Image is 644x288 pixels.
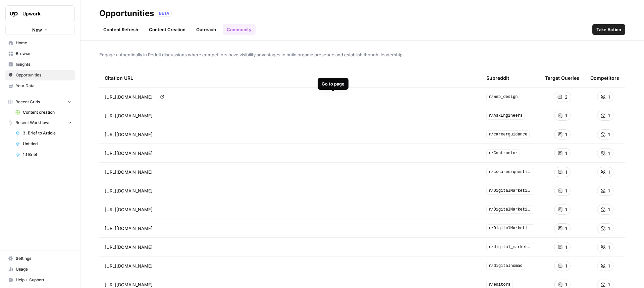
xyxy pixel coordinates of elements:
span: 1 [565,225,567,232]
span: 1 [565,112,567,119]
button: New [5,25,75,35]
span: r/DigitalMarketing [486,187,534,195]
a: Content Refresh [99,24,142,35]
a: Untitled [12,138,75,149]
a: Home [5,38,75,48]
a: Outreach [192,24,220,35]
span: r/AskEngineers [486,112,525,120]
a: 3. Brief to Article [12,128,75,138]
span: 1 [608,263,610,269]
div: BETA [157,10,172,17]
span: [URL][DOMAIN_NAME] [105,281,153,288]
span: 3. Brief to Article [23,130,72,136]
span: r/DigitalMarketing [486,206,534,214]
a: Insights [5,59,75,70]
span: 1.1 Brief [23,152,72,158]
span: Insights [16,61,72,67]
a: Your Data [5,80,75,91]
span: 1 [608,187,610,194]
span: [URL][DOMAIN_NAME] [105,150,153,157]
span: 1 [608,244,610,250]
span: Untitled [23,141,72,147]
span: 1 [565,131,567,138]
span: 1 [608,112,610,119]
span: Engage authentically in Reddit discussions where competitors have visibility advantages to build ... [99,51,625,58]
div: Competitors [590,69,619,87]
span: 1 [565,263,567,269]
span: Browse [16,51,72,57]
a: Browse [5,48,75,59]
span: 1 [608,150,610,157]
span: r/careerguidance [486,130,530,138]
span: [URL][DOMAIN_NAME] [105,206,153,213]
span: 1 [608,225,610,232]
a: Settings [5,253,75,264]
button: Workspace: Upwork [5,5,75,22]
span: [URL][DOMAIN_NAME] [105,131,153,138]
span: Recent Grids [15,99,40,105]
button: Help + Support [5,275,75,285]
button: Recent Workflows [5,118,75,128]
span: [URL][DOMAIN_NAME] [105,112,153,119]
span: r/web_design [486,93,520,101]
span: Home [16,40,72,46]
span: Settings [16,255,72,262]
a: Community [223,24,256,35]
span: [URL][DOMAIN_NAME] [105,225,153,232]
span: [URL][DOMAIN_NAME] [105,263,153,269]
button: Take Action [592,24,625,35]
div: Subreddit [486,69,509,87]
span: Help + Support [16,277,72,283]
div: Citation URL [105,69,476,87]
span: 1 [565,169,567,175]
span: r/DigitalMarketing [486,224,534,232]
span: Your Data [16,83,72,89]
span: 1 [565,187,567,194]
span: r/digitalnomad [486,262,525,270]
span: 1 [608,131,610,138]
button: Recent Grids [5,97,75,107]
span: 1 [608,94,610,100]
a: Go to page https://www.reddit.com/r/web_design/comments/17sxtfj/freelance_how_do_encourage_client... [158,93,166,101]
span: 2 [565,94,568,100]
span: r/Contractor [486,149,520,157]
span: Usage [16,266,72,272]
span: [URL][DOMAIN_NAME] [105,187,153,194]
div: Opportunities [99,8,154,19]
a: Usage [5,264,75,275]
span: Recent Workflows [15,120,50,126]
div: Target Queries [545,69,579,87]
div: Go to page [322,80,344,87]
a: Content Creation [145,24,190,35]
span: 1 [565,244,567,250]
span: 1 [608,206,610,213]
span: 1 [565,206,567,213]
span: Content creation [23,109,72,115]
span: Opportunities [16,72,72,78]
span: 1 [608,169,610,175]
a: Opportunities [5,70,75,80]
span: [URL][DOMAIN_NAME] [105,169,153,175]
span: [URL][DOMAIN_NAME] [105,244,153,250]
span: r/cscareerquestions [486,168,534,176]
span: 1 [608,281,610,288]
span: [URL][DOMAIN_NAME] [105,94,153,100]
span: New [32,26,42,33]
span: Upwork [22,10,63,17]
span: Take Action [596,26,621,33]
span: 1 [565,281,567,288]
a: 1.1 Brief [12,149,75,160]
span: r/digital_marketing [486,243,534,251]
span: 1 [565,150,567,157]
a: Content creation [12,107,75,118]
img: Upwork Logo [8,8,20,20]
